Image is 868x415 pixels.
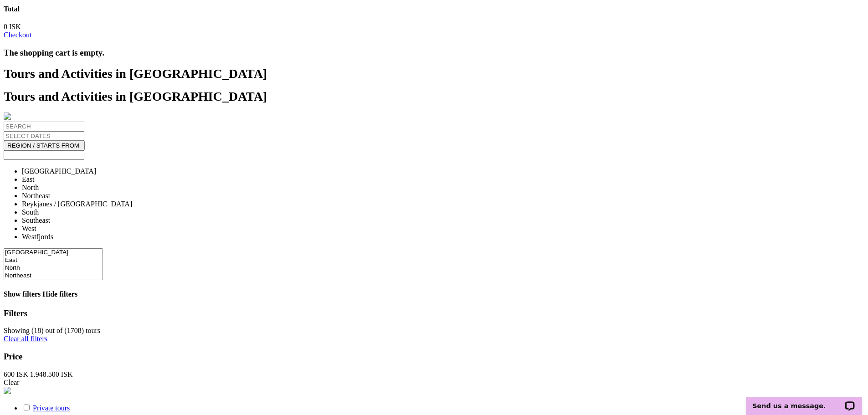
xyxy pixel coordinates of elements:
[4,290,41,298] span: Show filters
[740,386,868,415] iframe: LiveChat chat widget
[22,184,39,191] span: North
[22,175,35,183] span: East
[4,113,11,120] img: PurchaseViaTourDesk.png
[22,216,50,224] span: Southeast
[4,290,864,298] h4: Show filters Hide filters
[4,150,84,160] input: Search
[4,335,47,343] a: Clear all filters
[22,233,53,241] span: Westfjords
[7,142,79,149] span: REGION / STARTS FROM
[33,404,70,412] a: Private tours
[42,290,77,298] span: Hide filters
[4,23,864,31] div: 0 ISK
[4,370,28,378] label: 600 ISK
[4,272,103,280] option: Northeast
[22,225,36,232] span: West
[4,31,31,39] a: Checkout
[4,387,11,394] img: PurchaseViaTourDesk.png
[4,89,864,104] h1: Tours and Activities in [GEOGRAPHIC_DATA]
[4,249,103,256] option: [GEOGRAPHIC_DATA]
[4,256,103,264] option: East
[22,192,50,200] span: Northeast
[4,308,27,318] strong: Filters
[30,370,73,378] label: 1.948.500 ISK
[4,248,103,280] select: REGION / STARTS FROM
[34,327,41,334] label: 18
[22,167,96,175] span: [GEOGRAPHIC_DATA]
[4,264,103,272] option: North
[4,141,85,150] button: REGION / STARTS FROM
[4,131,84,141] input: SELECT DATES
[4,48,864,58] h3: The shopping cart is empty.
[67,327,82,334] label: 1708
[4,5,864,13] h4: Total
[4,67,864,81] h1: Tours and Activities in [GEOGRAPHIC_DATA]
[4,379,864,387] div: Clear
[4,122,84,131] input: SEARCH
[4,352,864,362] h3: Price
[4,327,864,335] div: Showing ( ) out of ( ) tours
[22,200,132,208] span: Reykjanes / [GEOGRAPHIC_DATA]
[22,208,39,216] span: South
